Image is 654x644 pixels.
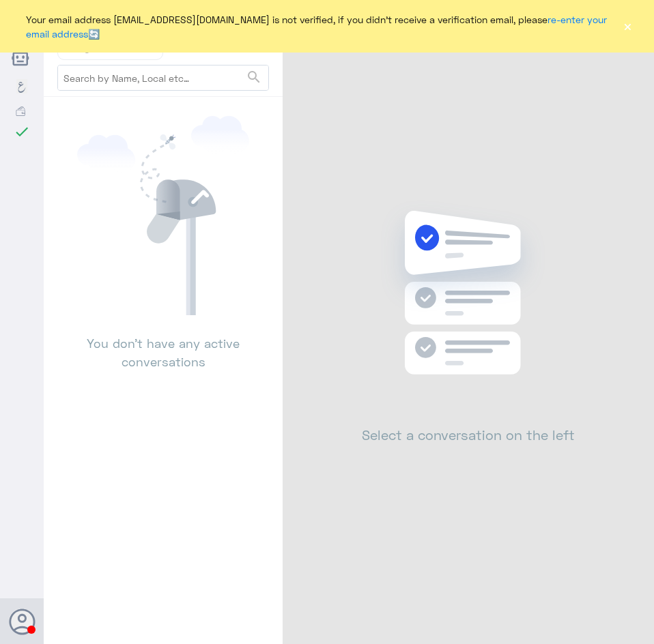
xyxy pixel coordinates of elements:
[26,14,607,40] a: re-enter your email address
[26,12,616,41] span: Your email address [EMAIL_ADDRESS][DOMAIN_NAME] is not verified, if you didn't receive a verifica...
[58,65,268,90] input: Search by Name, Local etc…
[14,123,30,140] i: check
[246,69,262,85] span: search
[57,315,269,371] p: You don’t have any active conversations
[362,426,575,443] h2: Select a conversation on the left
[9,609,35,634] button: Avatar
[621,20,634,33] button: ×
[246,66,262,89] button: search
